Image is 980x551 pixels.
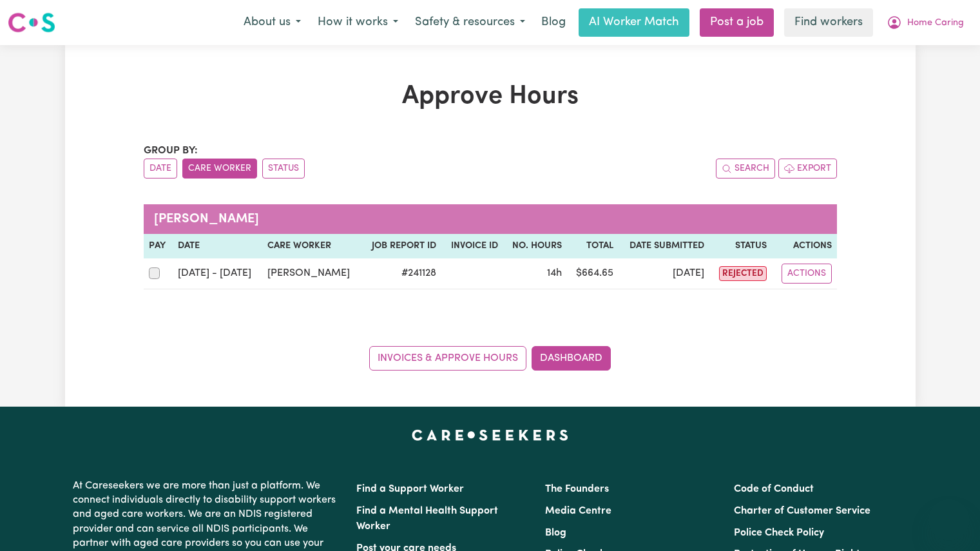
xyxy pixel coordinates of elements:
img: Careseekers logo [8,11,55,34]
td: # 241128 [361,258,441,289]
button: sort invoices by care worker [182,159,257,179]
button: My Account [878,9,972,36]
a: Find a Mental Health Support Worker [356,506,498,532]
button: sort invoices by date [144,159,177,179]
th: Invoice ID [441,234,503,258]
span: Home Caring [907,16,964,30]
a: Code of Conduct [734,484,814,494]
a: AI Worker Match [579,8,689,37]
a: Careseekers home page [412,430,568,440]
a: Post a job [700,8,774,37]
a: Invoices & Approve Hours [369,346,526,371]
button: About us [235,9,309,36]
a: Dashboard [532,346,611,371]
td: [PERSON_NAME] [262,258,361,289]
th: Job Report ID [361,234,441,258]
th: Status [709,234,771,258]
td: [DATE] - [DATE] [173,258,262,289]
th: Actions [772,234,837,258]
span: 14 hours [547,268,562,278]
a: Media Centre [545,506,611,516]
a: The Founders [545,484,609,494]
a: Charter of Customer Service [734,506,870,516]
th: Date Submitted [619,234,709,258]
a: Find a Support Worker [356,484,464,494]
th: Care worker [262,234,361,258]
h1: Approve Hours [144,81,837,112]
th: Pay [144,234,173,258]
a: Find workers [784,8,873,37]
td: [DATE] [619,258,709,289]
button: Search [716,159,775,179]
button: sort invoices by paid status [262,159,305,179]
td: $ 664.65 [567,258,618,289]
a: Police Check Policy [734,528,824,538]
a: Blog [545,528,566,538]
button: Safety & resources [407,9,533,36]
button: Actions [782,264,832,284]
span: rejected [719,266,767,281]
th: Total [567,234,618,258]
button: Export [778,159,837,179]
span: Group by: [144,146,198,156]
a: Careseekers logo [8,8,55,37]
a: Blog [533,8,573,37]
button: How it works [309,9,407,36]
th: Date [173,234,262,258]
caption: [PERSON_NAME] [144,204,837,234]
th: No. Hours [503,234,568,258]
iframe: Button to launch messaging window [928,499,970,541]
